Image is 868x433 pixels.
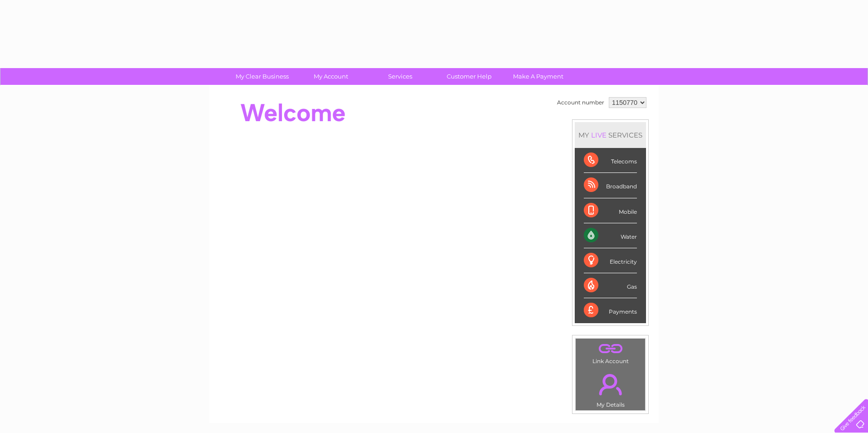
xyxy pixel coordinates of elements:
a: . [578,369,643,400]
a: My Account [294,68,369,85]
a: My Clear Business [225,68,300,85]
a: Customer Help [432,68,507,85]
div: Mobile [584,198,637,223]
div: Gas [584,273,637,298]
div: MY SERVICES [575,122,646,148]
div: Electricity [584,248,637,273]
td: My Details [575,366,646,411]
td: Link Account [575,338,646,367]
a: Services [363,68,438,85]
div: LIVE [589,131,608,139]
a: Make A Payment [501,68,576,85]
div: Payments [584,298,637,323]
td: Account number [555,95,607,110]
div: Water [584,223,637,248]
div: Broadband [584,173,637,198]
div: Telecoms [584,148,637,173]
a: . [578,341,643,357]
